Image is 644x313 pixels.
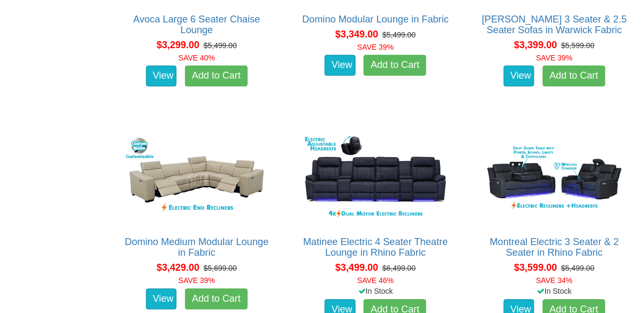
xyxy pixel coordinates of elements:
[302,14,449,25] a: Domino Modular Lounge in Fabric
[515,40,557,50] span: $3,399.00
[185,289,248,310] a: Add to Cart
[364,55,426,77] a: Add to Cart
[536,277,573,285] font: SAVE 34%
[382,30,416,39] del: $5,499.00
[471,286,638,297] div: In Stock
[536,54,573,62] font: SAVE 39%
[543,66,605,87] a: Add to Cart
[204,41,237,50] del: $5,499.00
[562,41,595,50] del: $5,599.00
[479,133,630,226] img: Montreal Electric 3 Seater & 2 Seater in Rhino Fabric
[482,14,627,35] a: [PERSON_NAME] 3 Seater & 2.5 Seater Sofas in Warwick Fabric
[185,66,248,87] a: Add to Cart
[146,289,177,310] a: View
[300,133,451,226] img: Matinee Electric 4 Seater Theatre Lounge in Rhino Fabric
[335,29,378,40] span: $3,349.00
[515,263,557,273] span: $3,599.00
[357,43,394,51] font: SAVE 39%
[504,66,535,87] a: View
[204,264,237,273] del: $5,699.00
[562,264,595,273] del: $5,499.00
[179,54,215,62] font: SAVE 40%
[157,40,200,50] span: $3,299.00
[303,237,448,258] a: Matinee Electric 4 Seater Theatre Lounge in Rhino Fabric
[121,133,272,226] img: Domino Medium Modular Lounge in Fabric
[146,66,177,87] a: View
[125,237,269,258] a: Domino Medium Modular Lounge in Fabric
[357,277,394,285] font: SAVE 46%
[292,286,459,297] div: In Stock
[490,237,619,258] a: Montreal Electric 3 Seater & 2 Seater in Rhino Fabric
[133,14,260,35] a: Avoca Large 6 Seater Chaise Lounge
[335,263,378,273] span: $3,499.00
[382,264,416,273] del: $6,499.00
[157,263,200,273] span: $3,429.00
[325,55,356,77] a: View
[179,277,215,285] font: SAVE 39%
